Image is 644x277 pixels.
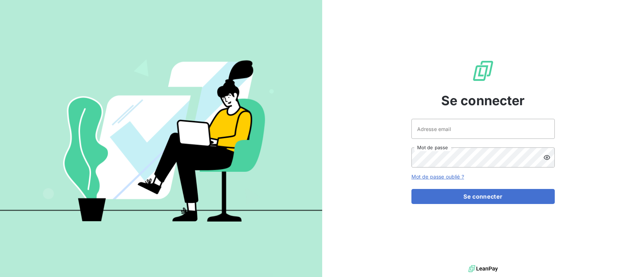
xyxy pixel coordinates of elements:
[411,174,464,180] a: Mot de passe oublié ?
[472,59,495,82] img: Logo LeanPay
[441,91,525,110] span: Se connecter
[411,119,555,139] input: placeholder
[468,263,498,274] img: logo
[411,189,555,204] button: Se connecter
